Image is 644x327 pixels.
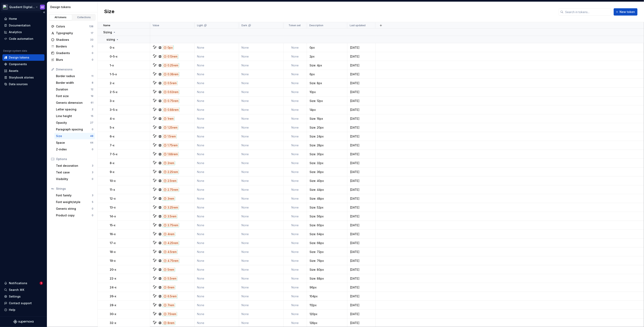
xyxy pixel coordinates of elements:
td: None [284,185,307,194]
div: Font weight/style [56,200,92,204]
div: [DATE] [348,81,375,85]
a: Design tokens [2,54,44,61]
div: 17 [91,31,93,35]
div: Documentation [9,23,31,27]
td: None [195,221,239,230]
div: Size: 32px [307,161,347,165]
div: 138 [89,25,93,28]
a: Paragraph spacing0 [54,126,95,133]
td: None [239,70,284,79]
td: None [284,239,307,247]
td: None [284,247,307,256]
td: None [195,247,239,256]
a: Assets [2,68,44,74]
td: None [239,194,284,203]
p: Value [153,24,159,27]
td: None [195,105,239,114]
a: Shadows33 [50,37,95,43]
div: [DATE] [348,63,375,67]
p: 13-x [110,205,116,210]
div: 4.5rem [162,250,178,254]
a: Blurs0 [50,57,95,63]
p: Name [103,24,110,27]
a: Text case3 [54,169,95,176]
p: 8-x [110,161,114,165]
div: 0.5rem [162,81,178,85]
div: 4rem [162,232,175,236]
button: Contact support [2,300,44,306]
div: Size: 24px [307,134,347,138]
div: [DATE] [348,232,375,236]
div: [DATE] [348,223,375,227]
td: None [195,230,239,239]
div: Contact support [9,301,32,305]
div: 10px [307,90,347,94]
a: Font weight/style5 [54,199,95,205]
p: 0-x [110,46,114,50]
div: Blurs [56,58,92,62]
a: Line height15 [54,113,95,119]
p: 4-x [110,117,115,121]
a: Supernova Logo [13,320,34,324]
div: Text case [56,170,92,174]
div: Shadows [56,38,90,42]
div: 1rem [162,116,175,121]
a: Visibility0 [54,176,95,182]
td: None [195,168,239,176]
div: Size: 64px [307,232,347,236]
div: 0 [92,148,93,151]
a: Generic dimension61 [54,100,95,106]
td: None [284,132,307,141]
div: 8 [92,81,93,84]
div: 0.88rem [162,108,180,112]
td: None [239,88,284,96]
div: 3 [92,171,93,174]
div: Settings [9,295,21,299]
div: 5 [92,200,93,204]
div: 33 [90,38,93,41]
div: 0px [162,45,174,50]
div: [DATE] [348,126,375,130]
td: None [195,88,239,96]
td: None [284,168,307,176]
div: [DATE] [348,117,375,121]
p: 3-5-x [110,108,117,112]
td: None [284,230,307,239]
p: Description [309,24,323,27]
td: None [284,159,307,168]
td: None [195,61,239,70]
a: Opacity27 [54,119,95,126]
div: 11 [91,74,93,78]
td: None [239,168,284,176]
p: 18-x [110,250,116,254]
div: [DATE] [348,250,375,254]
div: 0.75rem [162,99,179,103]
p: 7-5-x [110,152,117,156]
td: None [195,212,239,221]
div: 0 [92,214,93,217]
p: 12-x [110,197,116,201]
div: 2px [307,55,347,59]
p: 15-x [110,223,115,227]
td: None [284,43,307,52]
div: Z-index [56,147,92,151]
p: 2-5-x [110,90,117,94]
td: None [195,132,239,141]
div: [DATE] [348,143,375,147]
div: Design tokens [9,56,29,60]
div: 1.5rem [162,134,177,139]
div: Home [9,17,17,21]
div: Size: 68px [307,241,347,245]
p: Light [197,24,203,27]
div: [DATE] [348,170,375,174]
a: Font family3 [54,192,95,199]
div: 1.75rem [162,143,179,148]
td: None [239,79,284,88]
div: [DATE] [348,55,375,59]
td: None [284,70,307,79]
a: Size48 [54,133,95,139]
div: Options [56,157,93,161]
div: 0.38rem [162,72,179,77]
div: Storybook stories [9,75,34,80]
td: None [239,221,284,230]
